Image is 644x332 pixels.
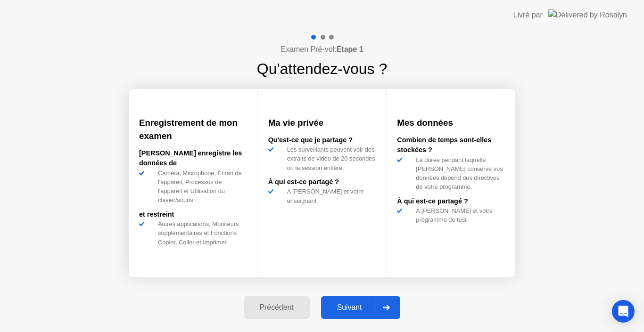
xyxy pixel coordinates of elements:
div: Suivant [324,303,375,312]
div: Qu'est-ce que je partage ? [268,135,376,146]
div: Livré par [513,9,543,21]
div: A [PERSON_NAME] et votre programme de test [412,206,505,224]
img: Delivered by Rosalyn [548,9,627,20]
div: À qui est-ce partagé ? [397,196,505,207]
div: [PERSON_NAME] enregistre les données de [139,148,247,169]
h1: Qu'attendez-vous ? [257,57,388,80]
h3: Mes données [397,116,505,130]
h3: Enregistrement de mon examen [139,116,247,143]
div: À qui est-ce partagé ? [268,177,376,187]
div: A [PERSON_NAME] et votre enseignant [283,187,376,205]
div: Précédent [247,303,307,312]
button: Suivant [321,296,401,319]
div: La durée pendant laquelle [PERSON_NAME] conserve vos données dépend des directives de votre progr... [412,155,505,192]
button: Précédent [244,296,310,319]
div: Autres applications, Moniteurs supplémentaires et Fonctions Copier, Coller et Imprimer [154,219,247,247]
h3: Ma vie privée [268,116,376,130]
div: et restreint [139,210,247,220]
div: Open Intercom Messenger [612,300,635,323]
div: Les surveillants peuvent voir des extraits de vidéo de 20 secondes ou la session entière [283,145,376,172]
h4: Examen Pré-vol: [281,44,363,55]
div: Combien de temps sont-elles stockées ? [397,135,505,155]
b: Étape 1 [337,45,363,53]
div: Caméra, Microphone, Écran de l'appareil, Processus de l'appareil et Utilisation du clavier/souris [154,169,247,205]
